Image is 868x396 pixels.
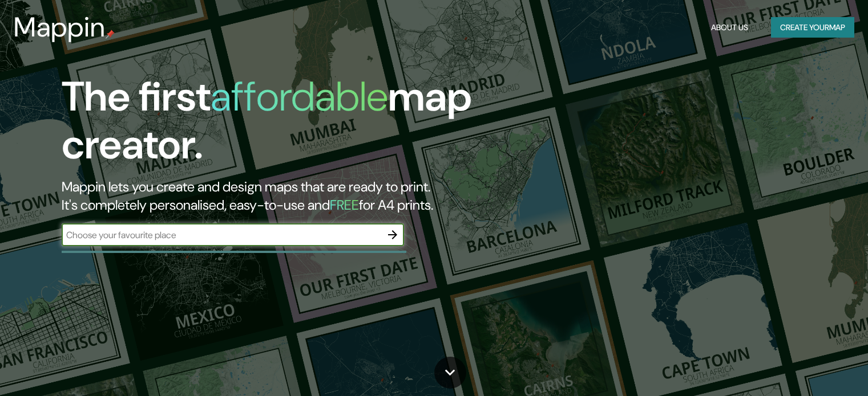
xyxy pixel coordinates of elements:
h1: affordable [211,70,388,123]
input: Choose your favourite place [62,228,381,242]
h2: Mappin lets you create and design maps that are ready to print. It's completely personalised, eas... [62,178,496,214]
h3: Mappin [14,11,106,43]
h5: FREE [330,196,359,214]
img: mappin-pin [106,30,115,39]
iframe: Help widget launcher [766,352,855,383]
h1: The first map creator. [62,73,496,178]
button: About Us [706,17,753,38]
button: Create yourmap [771,17,854,38]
